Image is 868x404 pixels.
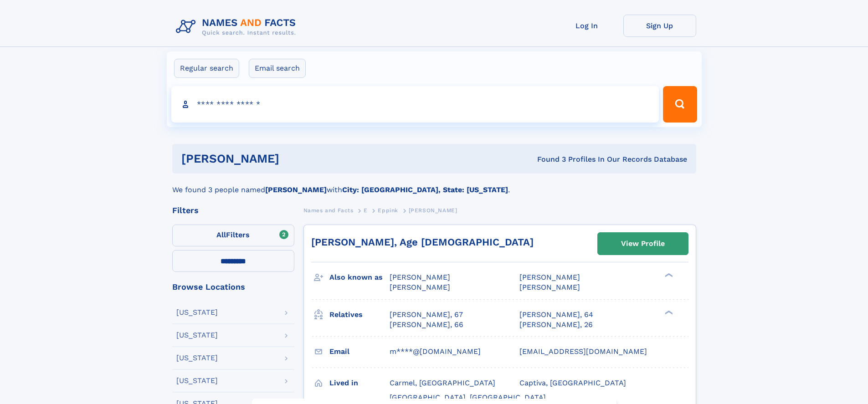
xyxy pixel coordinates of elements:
a: [PERSON_NAME], 67 [390,310,463,320]
button: Search Button [663,86,697,123]
input: search input [171,86,659,123]
div: [US_STATE] [176,377,218,384]
div: ❯ [663,272,673,278]
div: [US_STATE] [176,309,218,316]
div: View Profile [621,233,665,254]
span: [PERSON_NAME] [519,283,580,291]
span: [EMAIL_ADDRESS][DOMAIN_NAME] [519,347,647,356]
b: [PERSON_NAME] [265,185,327,194]
div: [US_STATE] [176,354,218,362]
span: Captiva, [GEOGRAPHIC_DATA] [519,378,626,387]
h3: Relatives [329,307,390,322]
h3: Also known as [329,270,390,285]
a: [PERSON_NAME], 66 [390,320,463,330]
a: E [364,205,368,216]
a: Log In [550,15,623,37]
span: All [216,230,226,239]
label: Regular search [174,59,239,78]
div: Filters [172,206,294,215]
div: Browse Locations [172,283,294,291]
h3: Email [329,344,390,359]
span: [PERSON_NAME] [519,273,580,281]
a: Eppink [378,205,398,216]
span: E [364,207,368,214]
a: Sign Up [623,15,696,37]
span: [PERSON_NAME] [409,207,457,214]
a: Names and Facts [303,205,354,216]
span: Carmel, [GEOGRAPHIC_DATA] [390,378,495,387]
a: [PERSON_NAME], 26 [519,320,593,330]
a: [PERSON_NAME], Age [DEMOGRAPHIC_DATA] [311,236,534,248]
a: [PERSON_NAME], 64 [519,310,593,320]
b: City: [GEOGRAPHIC_DATA], State: [US_STATE] [342,185,508,194]
label: Email search [249,59,306,78]
div: We found 3 people named with . [172,174,696,195]
h1: [PERSON_NAME] [181,153,408,164]
span: [GEOGRAPHIC_DATA], [GEOGRAPHIC_DATA] [390,393,546,402]
div: [US_STATE] [176,332,218,339]
label: Filters [172,225,294,246]
div: ❯ [663,309,673,315]
div: Found 3 Profiles In Our Records Database [408,154,687,164]
a: View Profile [598,233,688,255]
span: Eppink [378,207,398,214]
span: [PERSON_NAME] [390,273,450,281]
img: Logo Names and Facts [172,15,303,39]
h3: Lived in [329,375,390,391]
span: [PERSON_NAME] [390,283,450,291]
